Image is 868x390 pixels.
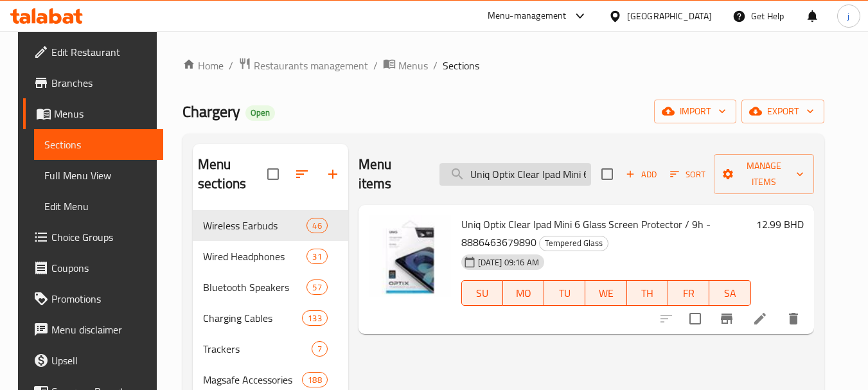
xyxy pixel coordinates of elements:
[539,236,608,251] div: Tempered Glass
[254,58,368,73] span: Restaurants management
[756,215,804,233] h6: 12.99 BHD
[229,58,233,73] li: /
[549,284,580,303] span: TU
[54,106,153,121] span: Menus
[383,57,428,74] a: Menus
[664,103,726,120] span: import
[312,343,327,355] span: 7
[51,353,153,368] span: Upsell
[34,129,163,160] a: Sections
[303,312,326,324] span: 133
[203,341,312,357] span: Trackers
[714,154,814,194] button: Manage items
[193,272,348,303] div: Bluetooth Speakers57
[23,345,163,376] a: Upsell
[307,251,326,263] span: 31
[203,218,306,233] span: Wireless Earbuds
[193,303,348,333] div: Charging Cables133
[544,280,585,306] button: TU
[51,260,153,276] span: Coupons
[778,303,809,334] button: delete
[443,58,479,73] span: Sections
[540,236,608,251] span: Tempered Glass
[182,97,240,126] span: Chargery
[373,58,378,73] li: /
[303,374,326,386] span: 188
[714,284,745,303] span: SA
[23,283,163,314] a: Promotions
[503,280,544,306] button: MO
[632,284,663,303] span: TH
[306,279,327,295] div: items
[621,164,662,184] button: Add
[238,57,368,74] a: Restaurants management
[711,303,742,334] button: Branch-specific-item
[461,215,711,252] span: Uniq Optix Clear Ipad Mini 6 Glass Screen Protector / 9h - 8886463679890
[673,284,704,303] span: FR
[34,191,163,222] a: Edit Menu
[198,155,267,193] h2: Menu sections
[433,58,438,73] li: /
[670,167,705,182] span: Sort
[461,280,503,306] button: SU
[44,168,153,183] span: Full Menu View
[34,160,163,191] a: Full Menu View
[359,155,424,193] h2: Menu items
[51,291,153,306] span: Promotions
[667,164,709,184] button: Sort
[467,284,498,303] span: SU
[203,372,302,387] span: Magsafe Accessories
[752,311,768,326] a: Edit menu item
[203,310,302,326] span: Charging Cables
[182,58,224,73] a: Home
[51,44,153,60] span: Edit Restaurant
[398,58,428,73] span: Menus
[668,280,709,306] button: FR
[488,8,567,24] div: Menu-management
[23,37,163,67] a: Edit Restaurant
[193,333,348,364] div: Trackers7
[51,229,153,245] span: Choice Groups
[307,281,326,294] span: 57
[193,210,348,241] div: Wireless Earbuds46
[193,241,348,272] div: Wired Headphones31
[508,284,539,303] span: MO
[369,215,451,297] img: Uniq Optix Clear Ipad Mini 6 Glass Screen Protector / 9h - 8886463679890
[724,158,804,190] span: Manage items
[44,199,153,214] span: Edit Menu
[23,67,163,98] a: Branches
[627,280,668,306] button: TH
[752,103,814,120] span: export
[847,9,849,23] span: j
[23,222,163,253] a: Choice Groups
[203,249,306,264] span: Wired Headphones
[624,167,659,182] span: Add
[245,107,275,118] span: Open
[709,280,750,306] button: SA
[182,57,824,74] nav: breadcrumb
[654,100,736,123] button: import
[307,220,326,232] span: 46
[44,137,153,152] span: Sections
[585,280,626,306] button: WE
[23,314,163,345] a: Menu disclaimer
[439,163,591,186] input: search
[627,9,712,23] div: [GEOGRAPHIC_DATA]
[741,100,824,123] button: export
[51,75,153,91] span: Branches
[23,253,163,283] a: Coupons
[23,98,163,129] a: Menus
[203,279,306,295] span: Bluetooth Speakers
[590,284,621,303] span: WE
[682,305,709,332] span: Select to update
[51,322,153,337] span: Menu disclaimer
[473,256,544,269] span: [DATE] 09:16 AM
